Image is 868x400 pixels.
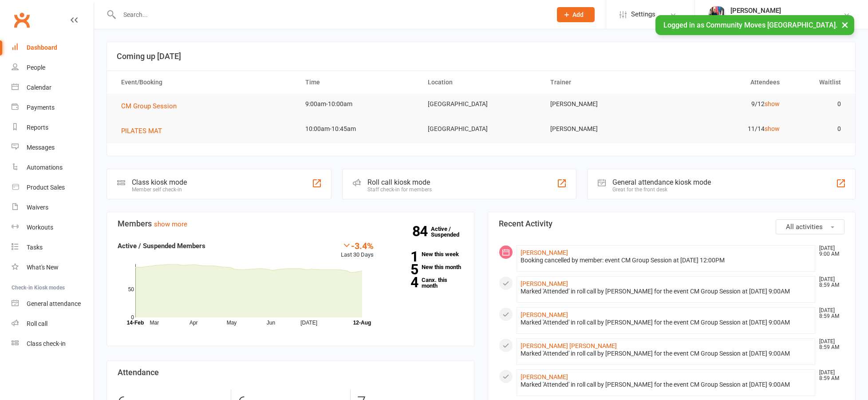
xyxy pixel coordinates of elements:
[132,186,187,193] div: Member self check-in
[521,350,811,357] div: Marked 'Attended' in roll call by [PERSON_NAME] for the event CM Group Session at [DATE] 9:00AM
[121,102,177,110] span: CM Group Session
[118,242,205,250] strong: Active / Suspended Members
[132,178,187,186] div: Class kiosk mode
[154,220,187,228] a: show more
[663,21,837,29] span: Logged in as Community Moves [GEOGRAPHIC_DATA].
[12,314,94,334] a: Roll call
[776,219,844,234] button: All activities
[665,71,787,94] th: Attendees
[118,368,463,377] h3: Attendance
[612,178,711,186] div: General attendance kiosk mode
[121,126,168,136] button: PILATES MAT
[12,238,94,257] a: Tasks
[521,288,811,295] div: Marked 'Attended' in roll call by [PERSON_NAME] for the event CM Group Session at [DATE] 9:00AM
[27,300,81,307] div: General attendance
[815,370,844,381] time: [DATE] 8:59 AM
[27,64,45,71] div: People
[12,294,94,314] a: General attendance kiosk mode
[730,7,843,15] div: [PERSON_NAME]
[117,8,545,21] input: Search...
[12,178,94,198] a: Product Sales
[12,334,94,354] a: Class kiosk mode
[27,224,53,231] div: Workouts
[297,119,420,139] td: 10:00am-10:45am
[27,44,57,51] div: Dashboard
[420,71,542,94] th: Location
[121,101,183,111] button: CM Group Session
[665,119,787,139] td: 11/14
[27,84,51,91] div: Calendar
[27,164,63,171] div: Automations
[815,339,844,350] time: [DATE] 8:59 AM
[121,127,162,135] span: PILATES MAT
[12,78,94,98] a: Calendar
[341,241,374,260] div: Last 30 Days
[815,277,844,288] time: [DATE] 8:59 AM
[612,186,711,193] div: Great for the front desk
[27,244,43,251] div: Tasks
[521,280,568,287] a: [PERSON_NAME]
[557,7,595,22] button: Add
[12,218,94,238] a: Workouts
[542,94,665,115] td: [PERSON_NAME]
[27,144,55,151] div: Messages
[12,198,94,218] a: Waivers
[788,71,849,94] th: Waitlist
[27,264,59,271] div: What's New
[521,257,811,264] div: Booking cancelled by member: event CM Group Session at [DATE] 12:00PM
[837,15,853,34] button: ×
[12,138,94,158] a: Messages
[521,319,811,326] div: Marked 'Attended' in roll call by [PERSON_NAME] for the event CM Group Session at [DATE] 9:00AM
[788,94,849,115] td: 0
[765,100,780,107] a: show
[387,277,463,289] a: 4Canx. this month
[12,98,94,118] a: Payments
[27,340,66,347] div: Class check-in
[499,219,844,228] h3: Recent Activity
[521,342,617,349] a: [PERSON_NAME] [PERSON_NAME]
[412,225,431,238] strong: 84
[521,311,568,318] a: [PERSON_NAME]
[387,251,463,257] a: 1New this week
[27,184,65,191] div: Product Sales
[341,241,374,250] div: -3.4%
[297,71,420,94] th: Time
[730,15,843,23] div: Community Moves [GEOGRAPHIC_DATA]
[631,4,655,24] span: Settings
[765,125,780,132] a: show
[786,223,823,231] span: All activities
[27,204,48,211] div: Waivers
[387,250,418,263] strong: 1
[12,38,94,58] a: Dashboard
[12,257,94,277] a: What's New
[27,320,47,327] div: Roll call
[12,58,94,78] a: People
[12,158,94,178] a: Automations
[542,71,665,94] th: Trainer
[815,246,844,257] time: [DATE] 9:00 AM
[542,119,665,139] td: [PERSON_NAME]
[113,71,297,94] th: Event/Booking
[118,219,463,228] h3: Members
[27,104,55,111] div: Payments
[12,118,94,138] a: Reports
[387,263,418,276] strong: 5
[815,308,844,319] time: [DATE] 8:59 AM
[297,94,420,115] td: 9:00am-10:00am
[11,9,33,31] a: Clubworx
[387,264,463,270] a: 5New this month
[431,219,470,244] a: 84Active / Suspended
[117,52,845,61] h3: Coming up [DATE]
[367,178,432,186] div: Roll call kiosk mode
[420,119,542,139] td: [GEOGRAPHIC_DATA]
[420,94,542,115] td: [GEOGRAPHIC_DATA]
[708,6,726,24] img: thumb_image1633145819.png
[387,276,418,289] strong: 4
[367,186,432,193] div: Staff check-in for members
[572,11,584,18] span: Add
[521,249,568,256] a: [PERSON_NAME]
[665,94,787,115] td: 9/12
[27,124,48,131] div: Reports
[521,373,568,380] a: [PERSON_NAME]
[521,381,811,388] div: Marked 'Attended' in roll call by [PERSON_NAME] for the event CM Group Session at [DATE] 9:00AM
